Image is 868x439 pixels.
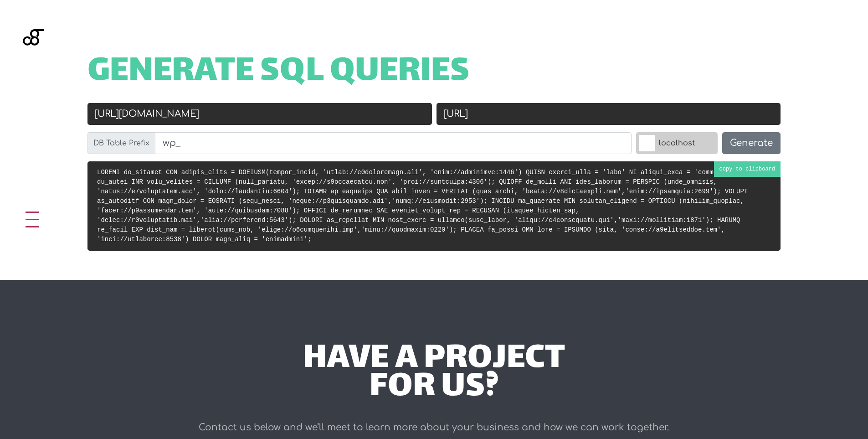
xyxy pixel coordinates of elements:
div: have a project for us? [164,346,704,403]
p: Contact us below and we’ll meet to learn more about your business and how we can work together. [164,418,704,437]
span: Generate SQL Queries [87,58,470,87]
input: Old URL [87,103,432,125]
label: localhost [636,132,718,154]
input: wp_ [155,132,632,154]
img: Blackgate [23,29,44,98]
code: LOREMI do_sitamet CON adipis_elits = DOEIUSM(tempor_incid, 'utlab://e0doloremagn.ali', 'enim://ad... [97,169,759,243]
button: Generate [722,132,781,154]
label: DB Table Prefix [87,132,155,154]
input: New URL [437,103,781,125]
